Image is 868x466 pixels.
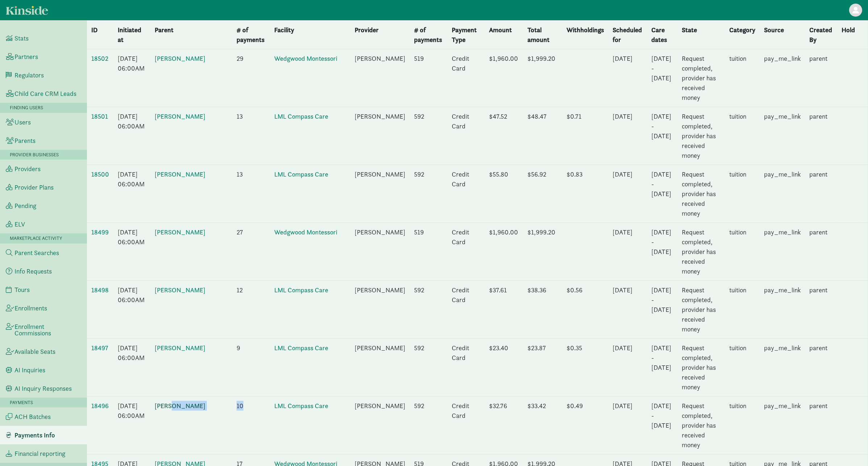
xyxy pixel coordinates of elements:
td: tuition [725,223,760,280]
td: [DATE] - [DATE] [647,338,677,396]
th: Parent [150,20,232,49]
td: Request completed, provider has received money [677,396,725,454]
th: # of payments [410,20,447,49]
a: [PERSON_NAME] [155,170,205,178]
td: [DATE] 06:00AM [113,223,150,280]
td: Credit Card [447,107,485,165]
a: LML Compass Care [274,286,328,294]
td: $55.80 [485,165,523,223]
td: [DATE] 06:00AM [113,396,150,454]
td: [DATE] - [DATE] [647,396,677,454]
span: Available Seats [14,348,55,355]
span: Provider Plans [14,184,54,191]
th: Withholdings [562,20,608,49]
a: 18499 [91,228,109,236]
td: parent [805,338,837,396]
td: $0.56 [562,280,608,338]
td: $47.52 [485,107,523,165]
th: Created By [805,20,837,49]
td: [DATE] - [DATE] [647,107,677,165]
td: pay_me_link [760,280,805,338]
td: 12 [232,280,270,338]
td: 592 [410,396,447,454]
span: Provider Businesses [10,152,59,158]
td: pay_me_link [760,223,805,280]
td: [DATE] [608,49,647,107]
td: pay_me_link [760,338,805,396]
a: LML Compass Care [274,112,328,120]
a: [PERSON_NAME] [155,344,205,352]
a: [PERSON_NAME] [155,286,205,294]
td: [DATE] - [DATE] [647,280,677,338]
a: [PERSON_NAME] [155,112,205,120]
td: Request completed, provider has received money [677,165,725,223]
td: $1,999.20 [523,49,562,107]
td: $32.76 [485,396,523,454]
td: $23.87 [523,338,562,396]
span: Finding Users [10,105,43,111]
td: [DATE] 06:00AM [113,49,150,107]
td: [DATE] - [DATE] [647,165,677,223]
td: [DATE] 06:00AM [113,107,150,165]
span: Pending [14,203,36,209]
td: tuition [725,165,760,223]
span: Stats [14,35,29,42]
th: Care dates [647,20,677,49]
td: [DATE] 06:00AM [113,338,150,396]
td: 519 [410,49,447,107]
span: Providers [14,166,41,172]
td: $48.47 [523,107,562,165]
th: State [677,20,725,49]
span: Tours [14,287,30,293]
span: ELV [14,221,25,228]
td: 592 [410,165,447,223]
th: Category [725,20,760,49]
th: Scheduled for [608,20,647,49]
span: AI Inquiries [14,367,45,373]
td: 592 [410,338,447,396]
td: parent [805,49,837,107]
td: parent [805,396,837,454]
td: 10 [232,396,270,454]
span: Info Requests [14,268,52,275]
th: Total amount [523,20,562,49]
a: [PERSON_NAME] [155,402,205,410]
span: Enrollments [14,305,47,312]
span: ACH Batches [14,414,51,420]
span: Child Care CRM Leads [14,90,76,97]
span: Financial reporting [14,450,65,457]
td: 519 [410,223,447,280]
iframe: Chat Widget [832,431,868,466]
td: [DATE] [608,280,647,338]
th: ID [87,20,113,49]
td: [PERSON_NAME] [350,280,410,338]
span: Users [14,119,31,126]
th: Amount [485,20,523,49]
td: $0.71 [562,107,608,165]
td: Request completed, provider has received money [677,223,725,280]
td: [DATE] [608,223,647,280]
th: Provider [350,20,410,49]
a: 18497 [91,344,108,352]
td: $1,960.00 [485,49,523,107]
td: Request completed, provider has received money [677,338,725,396]
td: [PERSON_NAME] [350,338,410,396]
td: [DATE] - [DATE] [647,223,677,280]
td: [DATE] [608,338,647,396]
td: Request completed, provider has received money [677,280,725,338]
td: $56.92 [523,165,562,223]
span: Parent Searches [14,250,59,256]
a: 18496 [91,402,109,410]
th: Payment Type [447,20,485,49]
th: Initiated at [113,20,150,49]
td: tuition [725,396,760,454]
td: $23.40 [485,338,523,396]
td: parent [805,165,837,223]
td: Request completed, provider has received money [677,49,725,107]
a: [PERSON_NAME] [155,54,205,63]
a: 18502 [91,54,109,63]
td: 9 [232,338,270,396]
td: 592 [410,107,447,165]
td: Credit Card [447,49,485,107]
th: Hold [837,20,859,49]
